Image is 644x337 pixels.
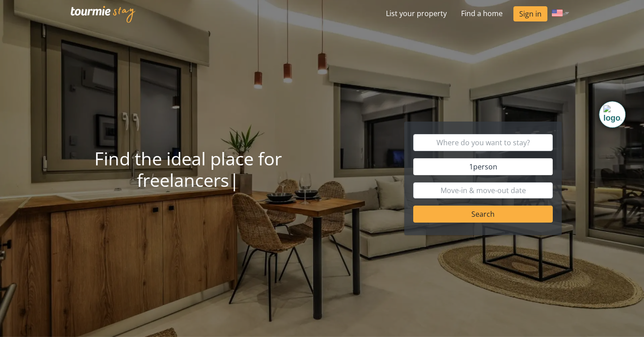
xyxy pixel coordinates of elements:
span: person [473,162,497,172]
h1: Find the ideal place for [57,148,319,191]
a: Find a home [454,4,510,22]
button: 1person [413,158,553,175]
a: List your property [379,4,454,22]
input: Where do you want to stay? [413,134,553,151]
span: f r e e l a n c e r s [137,168,229,192]
input: Move-in & move-out date [413,182,553,198]
img: Tourmie Stay logo white [71,6,136,23]
a: Sign in [513,6,547,21]
button: Search [413,206,553,223]
span: 1 [469,162,497,172]
img: Timeline extension [603,105,621,124]
span: | [229,168,239,192]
